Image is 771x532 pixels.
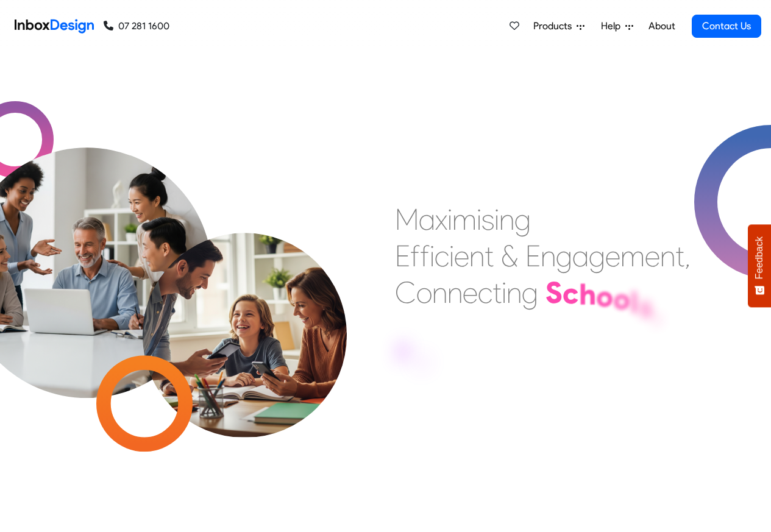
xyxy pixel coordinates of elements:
div: M [395,201,419,238]
span: Help [601,19,625,34]
a: Help [596,14,638,38]
div: t [675,238,684,274]
div: e [463,274,478,311]
span: Feedback [754,236,765,279]
div: n [506,274,522,311]
div: n [660,238,675,274]
div: i [447,201,452,238]
div: t [492,274,502,311]
div: i [477,201,481,238]
button: Feedback - Show survey [748,224,771,307]
div: i [449,238,454,274]
div: C [395,274,416,311]
div: g [589,238,605,274]
div: n [541,238,556,274]
div: n [469,238,485,274]
div: E [395,238,410,274]
div: , [653,293,661,329]
div: x [435,201,447,238]
div: o [416,274,432,311]
div: l [630,284,638,321]
div: c [435,238,449,274]
div: c [563,275,579,311]
div: n [447,274,463,311]
div: e [645,238,660,274]
span: Products [533,19,577,34]
div: o [613,280,630,317]
div: Maximising Efficient & Engagement, Connecting Schools, Families, and Students. [395,201,691,384]
div: m [620,238,645,274]
a: 07 281 1600 [104,19,169,34]
div: , [684,238,691,274]
div: n [432,274,447,311]
div: t [485,238,494,274]
div: E [525,238,541,274]
div: f [410,238,420,274]
div: s [638,288,653,324]
div: o [596,278,613,314]
div: e [605,238,620,274]
div: f [420,238,430,274]
div: g [556,238,572,274]
div: a [412,341,430,378]
img: parents_with_child.png [117,182,372,438]
a: Products [528,14,589,38]
div: a [572,238,589,274]
div: i [430,238,435,274]
a: About [645,14,678,38]
div: g [522,274,538,311]
div: i [502,274,506,311]
div: a [419,201,435,238]
a: Contact Us [692,15,761,38]
div: F [395,335,412,372]
div: i [494,201,499,238]
div: m [452,201,477,238]
div: e [454,238,469,274]
div: n [499,201,514,238]
div: c [478,274,492,311]
div: g [514,201,531,238]
div: S [545,274,563,311]
div: h [579,276,596,313]
div: s [481,201,494,238]
div: & [501,238,518,274]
